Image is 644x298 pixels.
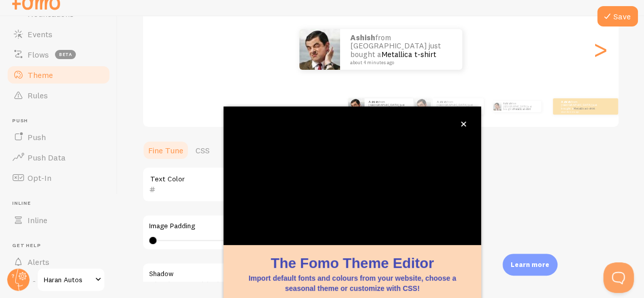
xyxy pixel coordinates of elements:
a: Flows beta [6,44,111,65]
a: Metallica t-shirt [381,49,436,59]
p: from [GEOGRAPHIC_DATA] just bought a [350,34,452,65]
h1: The Fomo Theme Editor [236,253,469,273]
p: Import default fonts and colours from your website, choose a seasonal theme or customize with CSS! [236,273,469,293]
img: Fomo [414,98,431,115]
span: Haran Autos [44,274,92,286]
span: Theme [27,70,53,80]
small: about 4 minutes ago [350,60,449,65]
iframe: Help Scout Beacon - Open [603,262,634,293]
span: Opt-In [27,173,51,183]
strong: Ashish [350,33,375,42]
span: Rules [27,90,48,100]
a: Metallica t-shirt [513,107,530,111]
span: Alerts [27,257,49,267]
span: Push [12,118,111,124]
a: Theme [6,65,111,85]
strong: Ashish [369,100,379,104]
span: Events [27,29,52,39]
a: Push Data [6,147,111,168]
button: close, [458,119,469,129]
p: Learn more [511,260,549,269]
a: Alerts [6,252,111,272]
label: Image Padding [149,222,440,231]
p: from [GEOGRAPHIC_DATA] just bought a [369,100,409,113]
div: Learn more [502,254,557,276]
strong: Ashish [437,100,447,104]
small: about 4 minutes ago [561,111,601,113]
span: Get Help [12,242,111,249]
a: Opt-In [6,168,111,188]
span: Flows [27,49,49,60]
a: Inline [6,210,111,230]
img: Fomo [493,102,501,111]
a: Rules [6,85,111,105]
strong: Ashish [561,100,571,104]
a: Fine Tune [142,140,189,160]
a: Metallica t-shirt [573,106,595,111]
p: from [GEOGRAPHIC_DATA] just bought a [503,101,537,112]
img: Fomo [348,98,365,115]
span: Inline [12,200,111,207]
span: Inline [27,215,47,225]
a: CSS [189,140,216,160]
span: Push Data [27,152,66,162]
p: from [GEOGRAPHIC_DATA] just bought a [437,100,480,113]
strong: Ashish [503,102,512,105]
a: Haran Autos [37,267,105,292]
a: Events [6,24,111,44]
div: Next slide [594,13,606,86]
a: Push [6,127,111,147]
img: Fomo [299,29,340,70]
button: Save [597,6,638,26]
span: beta [55,50,76,59]
p: from [GEOGRAPHIC_DATA] just bought a [561,100,602,113]
span: Push [27,132,46,142]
